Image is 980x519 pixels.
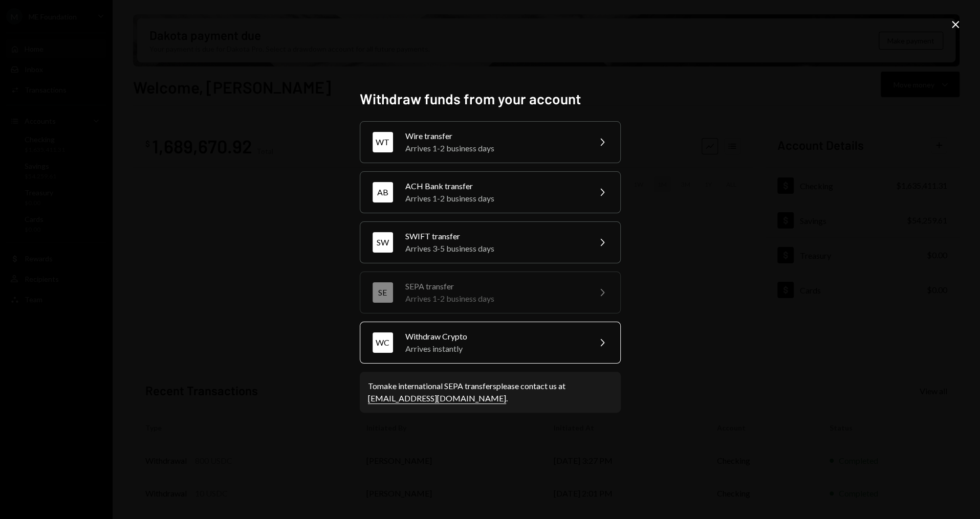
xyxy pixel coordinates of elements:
[405,142,583,154] div: Arrives 1-2 business days
[405,180,583,192] div: ACH Bank transfer
[360,89,621,109] h2: Withdraw funds from your account
[360,272,621,313] button: SESEPA transferArrives 1-2 business days
[405,242,583,255] div: Arrives 3-5 business days
[405,192,583,205] div: Arrives 1-2 business days
[360,221,621,263] button: SWSWIFT transferArrives 3-5 business days
[405,343,583,355] div: Arrives instantly
[405,280,583,292] div: SEPA transfer
[360,171,621,213] button: ABACH Bank transferArrives 1-2 business days
[373,132,393,152] div: WT
[405,230,583,242] div: SWIFT transfer
[368,393,506,404] a: [EMAIL_ADDRESS][DOMAIN_NAME]
[405,292,583,305] div: Arrives 1-2 business days
[360,322,621,364] button: WCWithdraw CryptoArrives instantly
[373,232,393,253] div: SW
[360,121,621,163] button: WTWire transferArrives 1-2 business days
[373,332,393,353] div: WC
[405,130,583,142] div: Wire transfer
[373,282,393,303] div: SE
[405,330,583,343] div: Withdraw Crypto
[373,182,393,202] div: AB
[368,380,613,404] div: To make international SEPA transfers please contact us at .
